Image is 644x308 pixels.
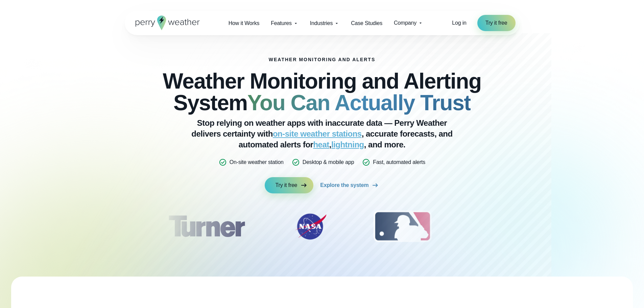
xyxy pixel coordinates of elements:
p: Desktop & mobile app [303,158,354,166]
a: heat [313,140,329,149]
div: 2 of 12 [287,210,334,243]
a: lightning [331,140,364,149]
span: Industries [310,19,333,27]
a: Try it free [265,177,314,193]
span: Case Studies [351,19,382,27]
a: Try it free [477,15,516,31]
span: Explore the system [320,181,368,189]
p: Fast, automated alerts [373,158,425,166]
a: on-site weather stations [273,129,362,138]
strong: You Can Actually Trust [247,91,471,115]
span: Features [271,19,292,27]
a: How it Works [223,16,265,30]
div: 3 of 12 [367,210,438,243]
span: Log in [452,20,466,26]
h2: Weather Monitoring and Alerting System [159,70,486,114]
img: MLB.svg [367,210,438,243]
span: Company [394,19,416,27]
img: PGA.svg [471,210,525,243]
span: Try it free [485,19,507,27]
div: 1 of 12 [158,210,254,243]
p: On-site weather station [230,158,284,166]
span: How it Works [229,19,260,27]
p: Stop relying on weather apps with inaccurate data — Perry Weather delivers certainty with , accur... [187,118,457,150]
img: Turner-Construction_1.svg [158,210,254,243]
img: NASA.svg [287,210,334,243]
a: Log in [452,19,466,27]
a: Explore the system [320,177,379,193]
div: slideshow [159,210,486,247]
span: Try it free [276,181,297,189]
a: Case Studies [345,16,388,30]
h1: Weather Monitoring and Alerts [269,57,375,62]
div: 4 of 12 [471,210,525,243]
